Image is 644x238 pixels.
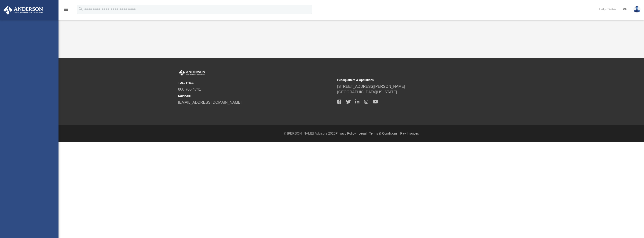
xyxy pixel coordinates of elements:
img: Anderson Advisors Platinum Portal [2,6,44,15]
a: Pay Invoices [400,132,419,135]
a: [STREET_ADDRESS][PERSON_NAME] [337,84,405,88]
small: SUPPORT [178,94,334,98]
i: search [78,6,83,11]
i: menu [63,7,69,12]
a: 800.706.4741 [178,87,201,91]
div: © [PERSON_NAME] Advisors 2025 [59,131,644,136]
small: TOLL FREE [178,81,334,85]
a: [EMAIL_ADDRESS][DOMAIN_NAME] [178,100,241,104]
a: menu [63,9,69,12]
a: [GEOGRAPHIC_DATA][US_STATE] [337,90,397,94]
img: Anderson Advisors Platinum Portal [178,70,206,76]
img: User Pic [633,6,640,13]
a: Terms & Conditions | [369,132,399,135]
a: Legal | [359,132,368,135]
a: Privacy Policy | [336,132,358,135]
small: Headquarters & Operations [337,78,493,82]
